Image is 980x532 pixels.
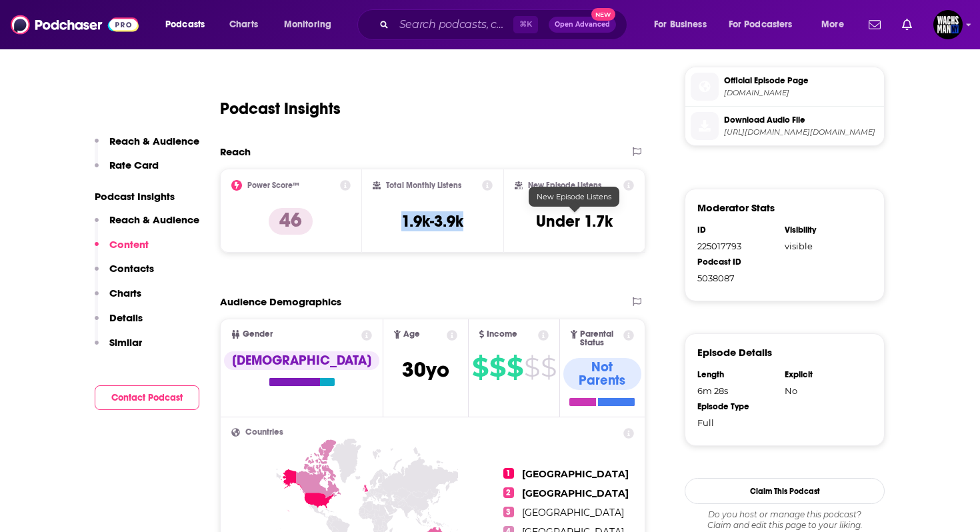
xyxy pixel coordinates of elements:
[697,257,776,267] div: Podcast ID
[536,211,613,231] h3: Under 1.7k
[221,14,266,35] a: Charts
[528,181,601,190] h2: New Episode Listens
[522,507,624,519] span: [GEOGRAPHIC_DATA]
[933,10,963,39] span: Logged in as WachsmanNY
[95,262,154,287] button: Contacts
[95,311,143,336] button: Details
[109,238,149,251] p: Content
[487,330,517,339] span: Income
[724,75,879,87] span: Official Episode Page
[403,330,420,339] span: Age
[697,346,772,359] h3: Episode Details
[541,357,556,378] span: $
[537,192,611,201] span: New Episode Listens
[555,21,610,28] span: Open Advanced
[109,287,141,299] p: Charts
[933,10,963,39] img: User Profile
[109,135,199,147] p: Reach & Audience
[269,208,313,235] p: 46
[11,12,139,37] img: Podchaser - Follow, Share and Rate Podcasts
[724,88,879,98] span: podcasters.spotify.com
[247,181,299,190] h2: Power Score™
[394,14,513,35] input: Search podcasts, credits, & more...
[109,159,159,171] p: Rate Card
[691,112,879,140] a: Download Audio File[URL][DOMAIN_NAME][DOMAIN_NAME]
[697,201,775,214] h3: Moderator Stats
[513,16,538,33] span: ⌘ K
[580,330,621,347] span: Parental Status
[549,17,616,33] button: Open AdvancedNew
[95,213,199,238] button: Reach & Audience
[386,181,461,190] h2: Total Monthly Listens
[507,357,523,378] span: $
[229,15,258,34] span: Charts
[812,14,861,35] button: open menu
[522,468,629,480] span: [GEOGRAPHIC_DATA]
[697,401,776,412] div: Episode Type
[109,262,154,275] p: Contacts
[522,487,629,499] span: [GEOGRAPHIC_DATA]
[220,145,251,158] h2: Reach
[245,428,283,437] span: Countries
[472,357,488,378] span: $
[685,478,885,504] button: Claim This Podcast
[220,99,341,119] h2: Podcast Insights
[165,15,205,34] span: Podcasts
[697,385,776,396] div: 6m 28s
[220,295,341,308] h2: Audience Demographics
[724,127,879,137] span: https://anchor.fm/s/d48d2ca8/podcast/play/92226682/https%3A%2F%2Fd3ctxlq1ktw2nl.cloudfront.net%2F...
[95,385,199,410] button: Contact Podcast
[401,211,463,231] h3: 1.9k-3.9k
[697,273,776,283] div: 5038087
[95,159,159,183] button: Rate Card
[524,357,539,378] span: $
[109,336,142,349] p: Similar
[645,14,723,35] button: open menu
[402,357,449,383] span: 30 yo
[697,241,776,251] div: 225017793
[685,509,885,531] div: Claim and edit this page to your liking.
[785,225,863,235] div: Visibility
[729,15,793,34] span: For Podcasters
[95,135,199,159] button: Reach & Audience
[897,13,917,36] a: Show notifications dropdown
[563,358,641,390] div: Not Parents
[654,15,707,34] span: For Business
[95,190,199,203] p: Podcast Insights
[697,369,776,380] div: Length
[224,351,379,370] div: [DEMOGRAPHIC_DATA]
[156,14,222,35] button: open menu
[863,13,886,36] a: Show notifications dropdown
[109,311,143,324] p: Details
[785,369,863,380] div: Explicit
[591,8,615,21] span: New
[785,385,863,396] div: No
[370,9,640,40] div: Search podcasts, credits, & more...
[95,238,149,263] button: Content
[785,241,863,251] div: visible
[503,507,514,517] span: 3
[933,10,963,39] button: Show profile menu
[720,14,812,35] button: open menu
[95,287,141,311] button: Charts
[685,509,885,520] span: Do you host or manage this podcast?
[109,213,199,226] p: Reach & Audience
[697,417,776,428] div: Full
[724,114,879,126] span: Download Audio File
[489,357,505,378] span: $
[95,336,142,361] button: Similar
[821,15,844,34] span: More
[284,15,331,34] span: Monitoring
[275,14,349,35] button: open menu
[691,73,879,101] a: Official Episode Page[DOMAIN_NAME]
[503,468,514,479] span: 1
[697,225,776,235] div: ID
[503,487,514,498] span: 2
[243,330,273,339] span: Gender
